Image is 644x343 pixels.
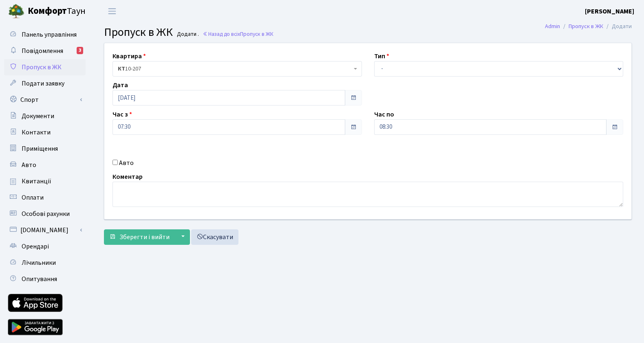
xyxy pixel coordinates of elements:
[240,30,273,38] span: Пропуск в ЖК
[8,3,24,20] img: logo.png
[22,79,64,88] span: Подати заявку
[4,173,86,189] a: Квитанції
[4,206,86,222] a: Особові рахунки
[4,75,86,92] a: Подати заявку
[4,141,86,157] a: Приміщення
[118,65,352,73] span: <b>КТ</b>&nbsp;&nbsp;&nbsp;&nbsp;10-207
[4,108,86,124] a: Документи
[4,271,86,287] a: Опитування
[22,242,49,251] span: Орендарі
[22,63,62,72] span: Пропуск в ЖК
[112,110,132,119] label: Час з
[22,193,44,202] span: Оплати
[4,222,86,238] a: [DOMAIN_NAME]
[569,22,603,31] a: Пропуск в ЖК
[112,172,143,182] label: Коментар
[603,22,632,31] li: Додати
[112,61,362,77] span: <b>КТ</b>&nbsp;&nbsp;&nbsp;&nbsp;10-207
[4,43,86,59] a: Повідомлення3
[102,4,122,18] button: Переключити навігацію
[4,189,86,206] a: Оплати
[191,229,238,245] a: Скасувати
[203,30,273,38] a: Назад до всіхПропуск в ЖК
[28,4,86,18] span: Таун
[374,51,389,61] label: Тип
[533,18,644,35] nav: breadcrumb
[545,22,560,31] a: Admin
[22,161,36,169] span: Авто
[22,30,77,39] span: Панель управління
[22,46,63,55] span: Повідомлення
[4,124,86,141] a: Контакти
[104,229,175,245] button: Зберегти і вийти
[4,157,86,173] a: Авто
[119,233,170,242] span: Зберегти і вийти
[585,7,634,16] a: [PERSON_NAME]
[4,255,86,271] a: Лічильники
[77,47,83,54] div: 3
[175,31,199,38] small: Додати .
[4,26,86,43] a: Панель управління
[112,80,128,90] label: Дата
[119,158,134,168] label: Авто
[104,24,173,40] span: Пропуск в ЖК
[585,7,634,16] b: [PERSON_NAME]
[112,51,146,61] label: Квартира
[374,110,394,119] label: Час по
[22,275,57,284] span: Опитування
[22,177,51,186] span: Квитанції
[28,4,67,18] b: Комфорт
[22,209,70,218] span: Особові рахунки
[22,258,56,267] span: Лічильники
[22,144,58,153] span: Приміщення
[22,112,54,121] span: Документи
[118,65,125,73] b: КТ
[4,59,86,75] a: Пропуск в ЖК
[4,238,86,255] a: Орендарі
[22,128,51,137] span: Контакти
[4,92,86,108] a: Спорт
